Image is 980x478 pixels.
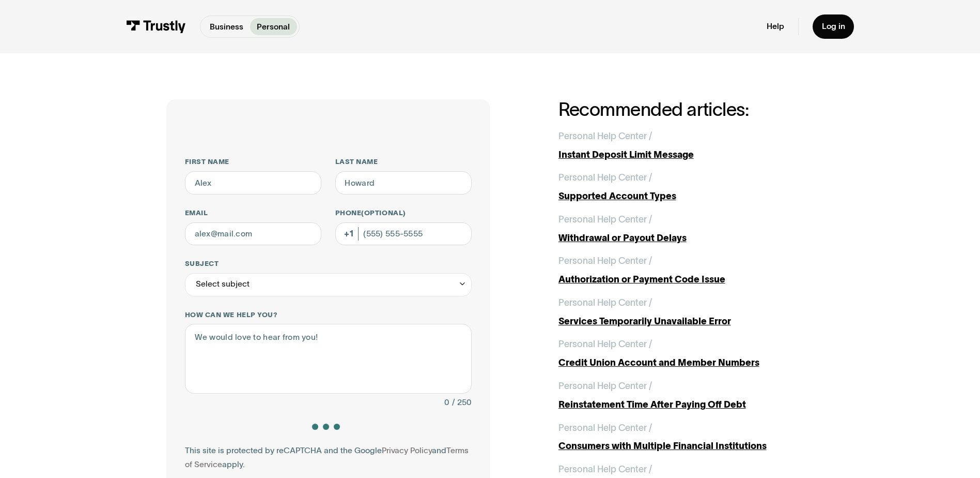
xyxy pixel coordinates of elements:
img: Trustly Logo [126,20,186,33]
div: Services Temporarily Unavailable Error [558,315,814,328]
input: Howard [335,171,472,195]
label: How can we help you? [185,310,472,320]
div: Personal Help Center / [558,254,652,268]
a: Personal [250,18,297,35]
div: Instant Deposit Limit Message [558,148,814,162]
label: First name [185,157,321,167]
div: Personal Help Center / [558,421,652,435]
a: Personal Help Center /Services Temporarily Unavailable Error [558,296,814,328]
a: Personal Help Center /Instant Deposit Limit Message [558,129,814,162]
a: Terms of Service [185,446,469,469]
div: Personal Help Center / [558,213,652,227]
label: Email [185,208,321,218]
a: Personal Help Center /Consumers with Multiple Financial Institutions [558,421,814,454]
div: Consumers with Multiple Financial Institutions [558,439,814,453]
input: Alex [185,171,321,195]
div: Withdrawal or Payout Delays [558,231,814,245]
div: Personal Help Center / [558,337,652,351]
a: Privacy Policy [382,446,432,455]
a: Business [203,18,250,35]
div: Personal Help Center / [558,129,652,143]
a: Personal Help Center /Credit Union Account and Member Numbers [558,337,814,370]
div: Personal Help Center / [558,171,652,185]
p: Business [210,21,243,33]
input: alex@mail.com [185,222,321,246]
a: Personal Help Center /Authorization or Payment Code Issue [558,254,814,287]
div: Reinstatement Time After Paying Off Debt [558,398,814,412]
div: 0 [444,396,449,410]
p: Personal [257,21,290,33]
div: Credit Union Account and Member Numbers [558,356,814,370]
a: Log in [813,14,854,39]
a: Personal Help Center /Supported Account Types [558,171,814,203]
span: (Optional) [361,209,406,217]
div: Supported Account Types [558,189,814,203]
a: Personal Help Center /Reinstatement Time After Paying Off Debt [558,379,814,412]
div: Log in [822,21,845,32]
div: Personal Help Center / [558,296,652,310]
div: Personal Help Center / [558,462,652,476]
a: Help [767,21,784,32]
div: / 250 [452,396,472,410]
div: This site is protected by reCAPTCHA and the Google and apply. [185,444,472,472]
input: (555) 555-5555 [335,222,472,246]
div: Personal Help Center / [558,379,652,393]
h2: Recommended articles: [558,99,814,119]
label: Subject [185,259,472,268]
div: Select subject [196,277,250,291]
label: Last name [335,157,472,167]
div: Authorization or Payment Code Issue [558,273,814,287]
a: Personal Help Center /Withdrawal or Payout Delays [558,213,814,245]
label: Phone [335,208,472,218]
